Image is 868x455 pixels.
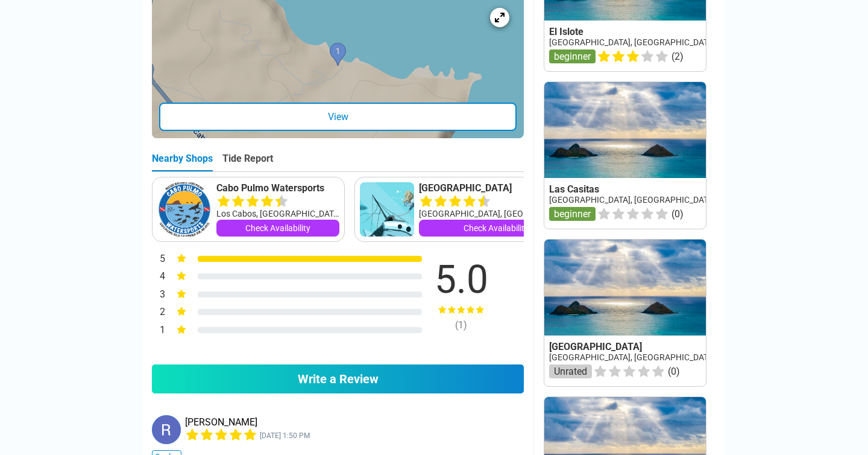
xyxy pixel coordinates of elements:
a: [GEOGRAPHIC_DATA], [GEOGRAPHIC_DATA][US_STATE], [GEOGRAPHIC_DATA] [549,352,843,362]
a: Write a Review [152,364,524,393]
div: 1 [152,323,165,339]
div: 5 [152,252,165,267]
a: Rafa Quiroga [152,415,183,444]
div: 4 [152,269,165,285]
span: 6691 [260,431,310,440]
img: Cabo Pulmo Watersports [157,182,212,237]
div: 2 [152,305,165,320]
a: [GEOGRAPHIC_DATA] [419,182,573,194]
div: [PERSON_NAME] [185,416,257,428]
a: Check Availability [216,220,339,237]
a: Cabo Pulmo Watersports [216,182,339,194]
a: Check Availability [419,220,573,237]
div: View [159,103,517,131]
div: Tide Report [222,153,273,171]
div: Nearby Shops [152,153,213,171]
div: 3 [152,287,165,303]
div: Los Cabos, [GEOGRAPHIC_DATA][US_STATE] [216,208,339,220]
div: 5.0 [416,261,506,299]
img: Cabo Pulmo Beach Resort [360,182,414,237]
div: [GEOGRAPHIC_DATA], [GEOGRAPHIC_DATA][US_STATE] [419,208,573,220]
div: ( 1 ) [416,319,506,331]
img: Rafa Quiroga [152,415,181,444]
